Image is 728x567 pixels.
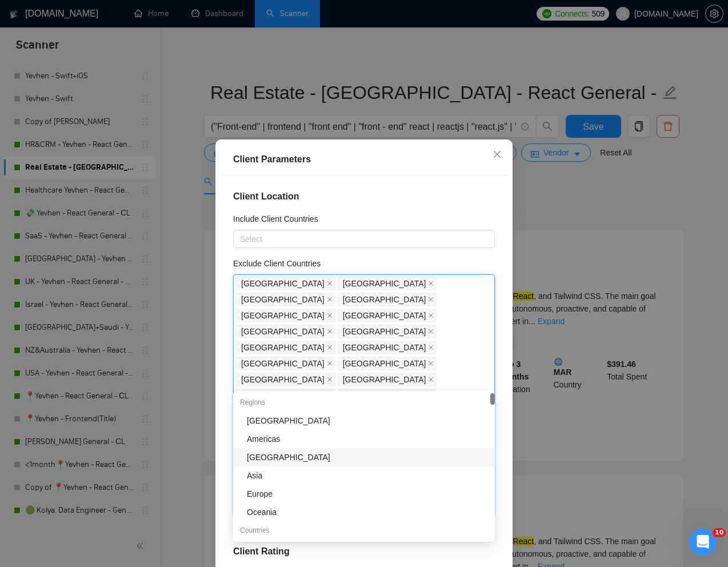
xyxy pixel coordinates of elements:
div: Africa [233,412,495,430]
span: close [428,329,434,334]
span: [GEOGRAPHIC_DATA] [343,373,426,386]
iframe: Intercom live chat [689,528,717,556]
div: [GEOGRAPHIC_DATA] [247,451,488,464]
span: [GEOGRAPHIC_DATA] [241,325,325,338]
span: [GEOGRAPHIC_DATA] [241,357,325,370]
span: close [327,329,333,334]
span: [GEOGRAPHIC_DATA] [241,309,325,322]
span: Philippines [338,309,437,322]
span: [GEOGRAPHIC_DATA] [343,325,426,338]
span: close [493,150,502,159]
span: close [428,377,434,382]
span: close [327,313,333,318]
span: Uzbekistan [338,325,437,338]
div: [GEOGRAPHIC_DATA] [247,414,488,427]
h4: Client Location [233,190,495,203]
div: Asia [233,466,495,485]
div: Regions [233,393,495,412]
span: [GEOGRAPHIC_DATA] [343,357,426,370]
span: Zambia [338,389,437,402]
span: close [327,297,333,302]
span: close [327,281,333,286]
span: close [428,281,434,286]
span: [GEOGRAPHIC_DATA] [241,389,325,402]
span: [GEOGRAPHIC_DATA] [241,277,325,290]
span: Tanzania [338,373,437,386]
span: close [428,297,434,302]
div: Oceania [233,503,495,521]
span: [GEOGRAPHIC_DATA] [241,373,325,386]
span: Pakistan [236,293,335,306]
span: 10 [713,528,726,537]
span: close [428,345,434,350]
div: Americas [247,433,488,445]
span: [GEOGRAPHIC_DATA] [343,389,426,402]
div: Europe [247,488,488,500]
button: Close [482,139,513,170]
span: Bangladesh [338,277,437,290]
span: [GEOGRAPHIC_DATA] [343,293,426,306]
span: close [327,361,333,366]
span: close [428,361,434,366]
span: [GEOGRAPHIC_DATA] [241,341,325,354]
span: Belarus [236,357,335,370]
div: Oceania [247,506,488,518]
span: Somalia [338,357,437,370]
span: Ethiopia [236,389,335,402]
span: [GEOGRAPHIC_DATA] [343,341,426,354]
span: India [236,277,335,290]
span: [GEOGRAPHIC_DATA] [241,293,325,306]
span: Uruguay [338,341,437,354]
span: [GEOGRAPHIC_DATA] [343,309,426,322]
div: Americas [233,430,495,448]
h5: Exclude Client Countries [233,257,321,270]
span: Kazakhstan [236,341,335,354]
div: Countries [233,521,495,540]
span: Russia [236,325,335,338]
div: Antarctica [233,448,495,466]
span: Nigeria [338,293,437,306]
span: [GEOGRAPHIC_DATA] [343,277,426,290]
span: Uganda [236,373,335,386]
h5: Include Client Countries [233,213,318,225]
div: Client Parameters [233,153,495,166]
span: Niger [236,309,335,322]
h4: Client Rating [233,545,495,558]
div: Asia [247,469,488,482]
span: close [327,377,333,382]
span: close [327,345,333,350]
span: close [428,313,434,318]
div: Europe [233,485,495,503]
